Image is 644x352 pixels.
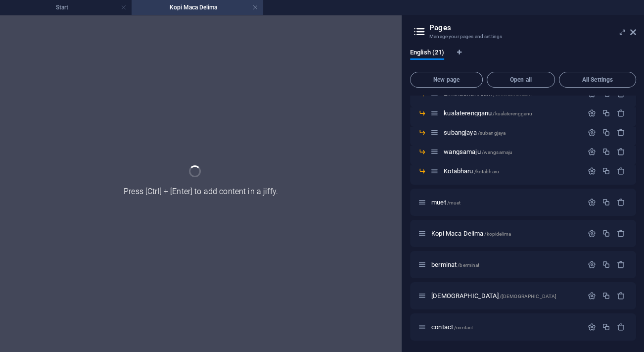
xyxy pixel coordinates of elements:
div: Duplicate [602,167,610,175]
div: Remove [617,167,625,175]
div: Settings [588,292,596,300]
div: Settings [588,198,596,206]
div: Duplicate [602,229,610,238]
div: Duplicate [602,260,610,269]
span: Kopi Maca Delima [431,230,511,237]
div: Remove [617,198,625,206]
div: Duplicate [602,148,610,156]
span: /kotabharu [474,169,499,174]
div: Settings [588,148,596,156]
span: /muet [447,200,461,205]
div: Duplicate [602,128,610,137]
div: Settings [588,109,596,117]
div: subangjaya/subangjaya [441,129,583,136]
div: Language Tabs [410,49,636,68]
span: All Settings [563,77,632,83]
div: wangsamaju/wangsamaju [441,149,583,155]
div: Settings [588,167,596,175]
span: /kualaterengganu [493,111,532,116]
div: kualaterengganu/kualaterengganu [441,110,583,116]
div: Settings [588,128,596,137]
h4: Kopi Maca Delima [132,2,263,13]
span: /[DEMOGRAPHIC_DATA] [500,294,557,299]
div: Duplicate [602,292,610,300]
span: Click to open page [444,129,506,136]
span: Click to open page [431,199,460,206]
button: All Settings [559,72,636,88]
span: /subangjaya [478,130,506,136]
span: Open all [491,77,551,83]
div: contact/contact [428,324,583,330]
div: Remove [617,229,625,238]
div: Settings [588,260,596,269]
span: Click to open page [431,323,473,331]
button: Open all [487,72,555,88]
div: Remove [617,148,625,156]
div: Kopi Maca Delima/kopidelima [428,230,583,237]
span: berminat [431,261,479,268]
span: Click to open page [444,109,532,117]
button: New page [410,72,483,88]
span: /berminat [458,262,479,268]
div: Remove [617,128,625,137]
div: Remove [617,109,625,117]
span: [DEMOGRAPHIC_DATA] [431,292,556,300]
div: Kotabharu/kotabharu [441,168,583,174]
span: Kotabharu [444,167,499,175]
div: Remove [617,323,625,331]
div: Settings [588,323,596,331]
span: New page [414,77,478,83]
div: muet/muet [428,199,583,205]
div: Duplicate [602,323,610,331]
div: [DEMOGRAPHIC_DATA]/[DEMOGRAPHIC_DATA] [428,293,583,299]
span: Click to open page [444,148,512,155]
span: English (21) [410,47,444,60]
div: Settings [588,229,596,238]
div: Duplicate [602,109,610,117]
h3: Manage your pages and settings [429,32,616,41]
span: /contact [454,325,473,330]
div: Remove [617,260,625,269]
span: /wangsamaju [482,150,513,155]
div: Remove [617,292,625,300]
h2: Pages [429,23,636,32]
div: Duplicate [602,198,610,206]
span: /kopidelima [484,231,511,237]
div: berminat/berminat [428,261,583,268]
